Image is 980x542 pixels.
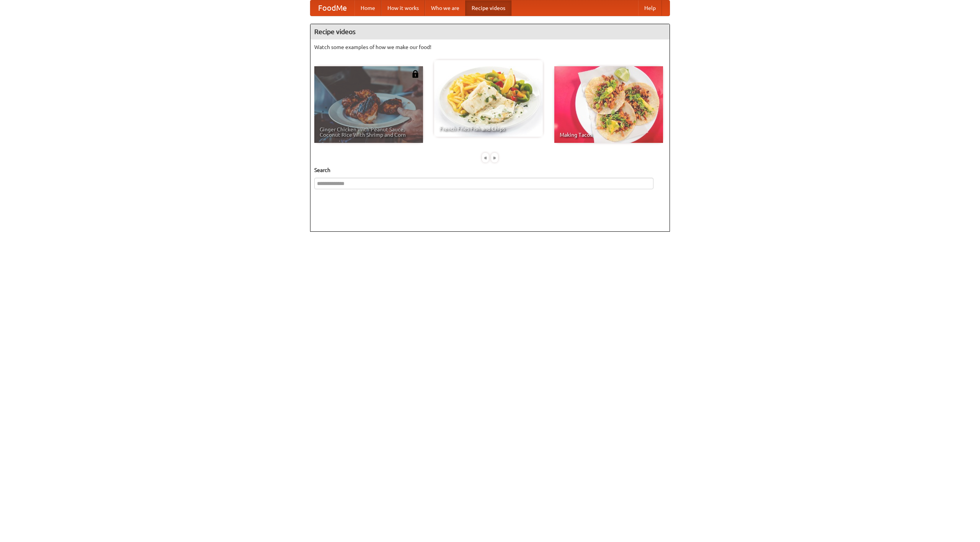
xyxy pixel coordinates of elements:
div: » [491,153,498,162]
a: Making Tacos [554,66,663,143]
a: Help [638,0,662,16]
img: 483408.png [412,70,419,78]
a: FoodMe [310,0,354,16]
p: Watch some examples of how we make our food! [314,43,666,51]
a: Recipe videos [465,0,511,16]
div: « [482,153,489,162]
h4: Recipe videos [310,24,670,39]
a: French Fries Fish and Chips [434,60,543,137]
span: Making Tacos [560,132,658,138]
h5: Search [314,166,666,174]
span: French Fries Fish and Chips [439,126,537,131]
a: Who we are [425,0,465,16]
a: Home [354,0,381,16]
a: How it works [381,0,425,16]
